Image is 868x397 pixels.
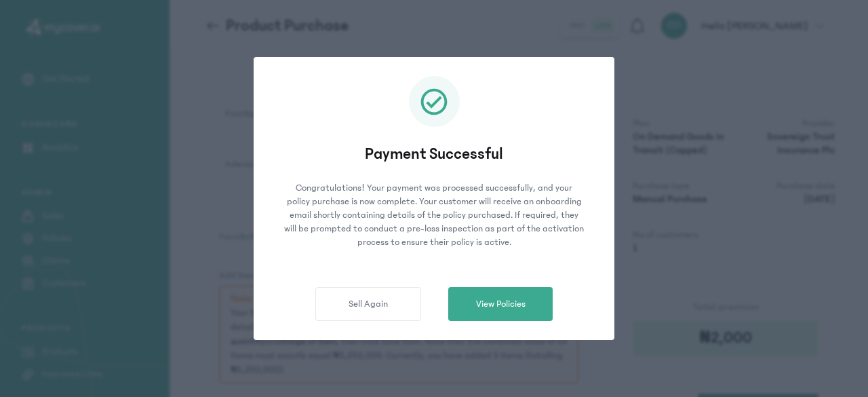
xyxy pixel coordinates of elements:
[315,287,421,321] button: Sell Again
[476,297,526,311] span: View Policies
[349,297,388,311] span: Sell Again
[273,143,595,165] p: Payment Successful
[448,287,553,321] button: View Policies
[273,181,595,249] p: Congratulations! Your payment was processed successfully, and your policy purchase is now complet...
